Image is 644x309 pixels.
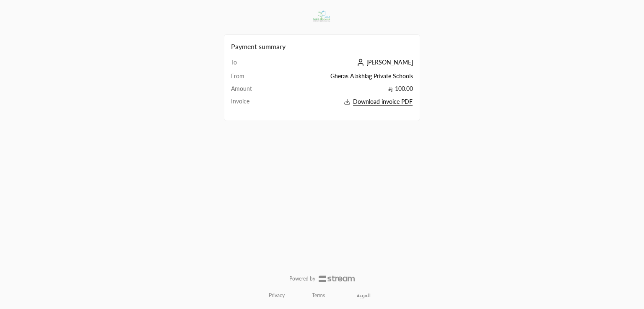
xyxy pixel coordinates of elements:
[312,292,325,299] a: Terms
[366,59,413,66] span: [PERSON_NAME]
[231,58,268,72] td: To
[231,97,268,107] td: Invoice
[269,292,285,299] a: Privacy
[231,72,268,85] td: From
[231,85,268,97] td: Amount
[289,276,315,282] p: Powered by
[353,98,413,106] span: Download invoice PDF
[352,289,375,302] a: العربية
[355,59,413,66] a: [PERSON_NAME]
[231,41,413,51] h2: Payment summary
[268,85,413,97] td: 100.00
[308,5,335,28] img: Company Logo
[268,97,413,107] button: Download invoice PDF
[268,72,413,85] td: Gheras Alakhlag Private Schools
